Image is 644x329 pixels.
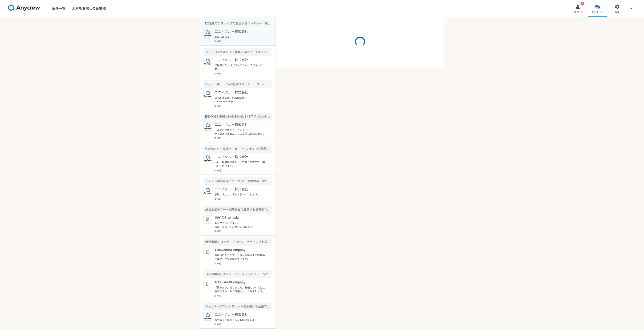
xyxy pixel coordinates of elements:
[204,238,272,246] div: 新規事業0→1フェーズでのマーケティング支援
[204,154,212,163] img: logo_text_blue_01.png
[204,280,212,288] img: default_org_logo-42cde973f59100197ec2c8e796e4974ac8490bb5b08a0eb061ff975e4574aa76.png
[214,40,272,43] p: [DATE]
[214,137,272,140] p: [DATE]
[204,113,272,120] div: [DEMOGRAPHIC_DATA]＋向けSNSアプリにおけるマーケティング業務
[214,193,266,196] p: 承知しました。またお願いいたします。
[214,29,266,34] p: エニィクルー株式会社
[214,215,266,220] p: 株式会社akiduki
[214,72,272,75] p: [DATE]
[214,230,272,233] p: [DATE]
[214,154,266,160] p: エニィクルー株式会社
[615,10,620,14] span: 設定
[204,187,212,195] img: logo_text_blue_01.png
[204,58,212,66] img: logo_text_blue_01.png
[214,312,266,317] p: エニィクルー株式会社
[204,177,272,185] div: システム開発企業でのBtoBマーケの戦略・設計や実務までをリードできる人材を募集
[214,128,266,136] p: ご連絡ありがとうございます。 申し訳ありません。この案件に興味はありません。 辞退させていただきます。
[204,303,272,310] div: ウェビナープラットフォームを手掛ける企業でのデジタルマーケティング
[214,294,272,297] p: [DATE]
[214,122,266,127] p: エニィクルー株式会社
[204,29,212,38] img: logo_text_blue_01.png
[214,323,272,326] p: [DATE]
[214,90,266,95] p: エニィクルー株式会社
[204,145,272,153] div: 生成AIスクール運営企業 マーケティング戦略ディレクター
[204,206,272,214] div: 成長企業のマーケ戦略を支える分析＆提案型マーケター募集（業務委託）
[204,312,212,321] img: logo_text_blue_01.png
[214,197,272,200] p: [DATE]
[214,253,266,261] p: お世話になります。上流から現場まで複数の企業マーケを支援しています。 教育、研修系支援は、以下の実績があります。 TechCamp manebi 実績は以下を参照ください。 ■職務経歴 ポートフ...
[214,280,266,285] p: Tokiwano&Company
[214,160,266,168] p: はい、複数案件をかかえておりますので、申し訳ございます。 よろしくお願いいたします。
[214,58,266,63] p: エニィクルー株式会社
[214,248,266,253] p: Tokiwano&Company
[204,20,272,27] div: DX化をワンストップで支援するベンチャー BtoBマーケティング戦略立案・実装
[214,35,266,39] p: 承知しました。
[214,104,272,107] p: [DATE]
[214,262,272,265] p: [DATE]
[214,64,266,71] p: ご返答いただきどうもありがとうございます。 それでは[PERSON_NAME]は以下の通りお願いいたします。 ----- [DATE] 19:00～20:00 ビデオ通話のリンク: [URL][...
[214,187,266,192] p: エニィクルー株式会社
[204,122,212,131] img: logo_text_blue_01.png
[214,169,272,172] p: [DATE]
[204,80,272,88] div: チャットボットSaaS提供ベンチャー コンテンツマーケター
[592,10,603,14] span: メッセージ
[214,221,266,229] p: ありがとうござます。 また、よろしくお願いいたします。
[204,90,212,98] img: logo_text_blue_01.png
[204,248,212,256] img: default_org_logo-42cde973f59100197ec2c8e796e4974ac8490bb5b08a0eb061ff975e4574aa76.png
[214,318,266,322] p: お手数ですがよろしくお願いたします。
[8,4,40,11] img: 8DqYSo04kwAAAAASUVORK5CYII=
[204,270,272,278] div: 【新規事業】求人メディア/プラットフォーム立上げ
[204,48,272,56] div: フリーコンサルタント集客のWebマーケティング（広告運用など）
[214,96,266,103] p: LORemipsum、dolorsitam、consecteturadipi。 elitsed、doeiusmodtemporinc。 ■utlaboreetd。 ・magnaaliquaeni...
[214,286,266,293] p: 「興味あり」をしました。詳細についてはこちらのチャットで連絡をとってみましょう。
[204,215,212,224] img: default_org_logo-42cde973f59100197ec2c8e796e4974ac8490bb5b08a0eb061ff975e4574aa76.png
[581,2,584,5] div: !
[572,10,584,14] span: マイページ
